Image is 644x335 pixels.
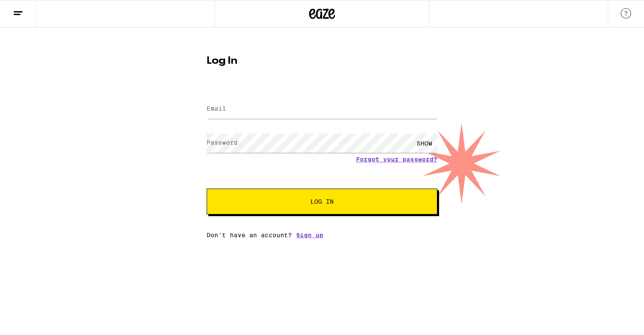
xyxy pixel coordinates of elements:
[207,99,437,119] input: Email
[207,105,226,112] label: Email
[207,56,437,66] h1: Log In
[412,133,437,153] div: SHOW
[207,139,238,146] label: Password
[296,232,323,239] a: Sign up
[310,199,334,205] span: Log In
[207,189,437,214] button: Log In
[356,156,437,163] a: Forgot your password?
[207,232,437,239] div: Don't have an account?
